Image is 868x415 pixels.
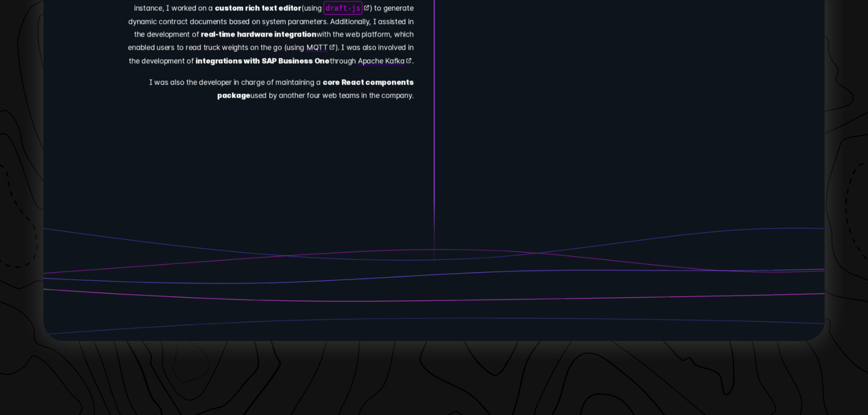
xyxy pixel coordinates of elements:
p: I was also the developer in charge of maintaining a used by another four web teams in the company. [127,76,414,105]
strong: real-time hardware integration [201,30,316,39]
a: draft-js [323,4,370,12]
strong: custom rich text editor [215,4,301,12]
strong: core React components package [217,78,414,99]
code: draft-js [324,1,362,15]
a: MQTT [305,43,336,51]
a: Apache Kafka [357,56,413,65]
strong: integrations with SAP Business One [195,56,329,65]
